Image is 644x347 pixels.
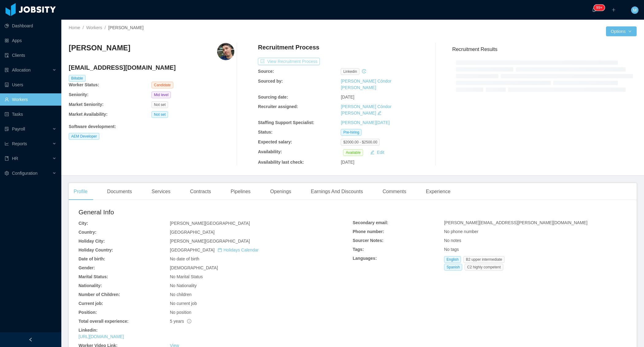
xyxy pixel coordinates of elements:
span: / [82,25,84,30]
span: [PERSON_NAME] [108,25,144,30]
i: icon: edit [377,111,381,115]
b: Position: [79,310,97,315]
a: [URL][DOMAIN_NAME] [79,334,124,339]
a: icon: userWorkers [5,93,56,106]
a: [PERSON_NAME][DATE] [341,120,389,125]
span: C2 highly competent [465,264,503,271]
span: [PERSON_NAME][GEOGRAPHIC_DATA] [170,221,250,226]
span: [DATE] [341,160,354,165]
button: icon: exportView Recruitment Process [258,58,320,65]
b: Holiday Country: [79,248,113,252]
span: Billable [69,75,86,82]
b: Total overall experience: [79,319,128,324]
img: d54636e0-3a17-4056-b523-2fb01198efb8_688cf316aa2b1-400w.png [217,43,234,60]
span: [PERSON_NAME][EMAIL_ADDRESS][PERSON_NAME][DOMAIN_NAME] [444,220,588,225]
a: Workers [86,25,102,30]
a: icon: profileTasks [5,108,56,120]
b: City: [79,221,88,226]
b: Software development : [69,124,116,129]
span: Candidate [151,82,173,88]
b: Sourced by: [258,79,283,84]
span: [GEOGRAPHIC_DATA] [170,230,215,235]
a: icon: robotUsers [5,79,56,91]
span: No position [170,310,191,315]
h3: Recruitment Results [452,45,637,53]
b: Phone number: [353,229,384,234]
b: Secondary email: [353,220,388,225]
b: Source: [258,69,274,74]
div: Earnings And Discounts [306,183,368,200]
b: Number of Children: [79,292,120,297]
b: Market Seniority: [69,102,104,107]
span: 5 years [170,319,191,324]
span: AEM Developer [69,133,99,140]
span: No children [170,292,192,297]
sup: 2147 [594,5,605,11]
b: Linkedin: [79,328,98,333]
div: Pipelines [226,183,255,200]
span: [GEOGRAPHIC_DATA] [170,248,259,252]
b: Sourcer Notes: [353,238,383,243]
span: info-circle [187,319,191,323]
i: icon: calendar [218,248,222,252]
h4: [EMAIL_ADDRESS][DOMAIN_NAME] [69,63,234,72]
a: [PERSON_NAME] Cóndor [PERSON_NAME] [341,104,391,115]
h4: Recruitment Process [258,43,319,52]
a: [PERSON_NAME] Cóndor [PERSON_NAME] [341,79,391,90]
span: Pre-hiring [341,129,362,136]
span: [DEMOGRAPHIC_DATA] [170,265,218,270]
button: icon: editEdit [368,149,387,156]
a: icon: appstoreApps [5,34,56,47]
div: Documents [102,183,137,200]
span: No phone number [444,229,478,234]
i: icon: bell [592,8,596,12]
b: Sourcing date: [258,95,288,99]
a: icon: exportView Recruitment Process [258,59,320,64]
b: Status: [258,130,272,135]
div: Experience [421,183,455,200]
span: HR [12,156,18,161]
b: Gender: [79,265,95,270]
span: [DATE] [341,95,354,99]
a: icon: auditClients [5,49,56,61]
span: Not set [151,111,168,118]
i: icon: setting [5,171,9,175]
span: No notes [444,238,461,243]
b: Date of birth: [79,256,105,261]
span: / [105,25,106,30]
b: Languages: [353,256,377,261]
div: Comments [378,183,411,200]
b: Holiday City: [79,239,105,244]
span: Configuration [12,171,37,176]
i: icon: solution [5,68,9,72]
a: icon: pie-chartDashboard [5,20,56,32]
h2: General Info [79,207,353,217]
b: Recruiter assigned: [258,104,298,109]
b: Nationality: [79,283,102,288]
b: Marital Status: [79,274,108,279]
div: Services [147,183,175,200]
i: icon: file-protect [5,127,9,131]
span: linkedin [341,68,359,75]
div: Openings [265,183,296,200]
a: Home [69,25,80,30]
h3: [PERSON_NAME] [69,43,130,53]
span: Reports [12,141,27,146]
b: Expected salary: [258,139,292,144]
span: Payroll [12,127,25,131]
div: Contracts [185,183,216,200]
span: Spanish [444,264,462,271]
b: Current job: [79,301,103,306]
span: [PERSON_NAME][GEOGRAPHIC_DATA] [170,239,250,244]
b: Availability last check: [258,160,304,165]
span: No Marital Status [170,274,203,279]
span: Mid level [151,92,171,98]
span: B2 upper intermediate [463,256,504,263]
b: Staffing Support Specialist: [258,120,314,125]
b: Seniority: [69,92,89,97]
b: Worker Status: [69,82,99,87]
b: Country: [79,230,96,235]
i: icon: line-chart [5,142,9,146]
i: icon: plus [611,8,616,12]
span: No Nationality [170,283,197,288]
